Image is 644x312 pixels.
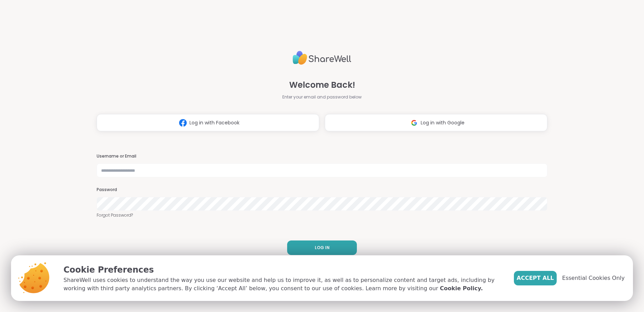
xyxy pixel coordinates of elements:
[64,264,503,276] p: Cookie Preferences
[287,240,357,255] button: LOG IN
[408,116,421,129] img: ShareWell Logomark
[517,274,554,282] span: Accept All
[440,284,483,293] a: Cookie Policy.
[189,119,240,126] span: Log in with Facebook
[315,245,330,251] span: LOG IN
[176,116,189,129] img: ShareWell Logomark
[97,153,547,159] h3: Username or Email
[282,94,362,100] span: Enter your email and password below
[97,212,547,218] a: Forgot Password?
[97,187,547,193] h3: Password
[514,271,557,285] button: Accept All
[289,79,355,91] span: Welcome Back!
[64,276,503,293] p: ShareWell uses cookies to understand the way you use our website and help us to improve it, as we...
[421,119,465,126] span: Log in with Google
[562,274,625,282] span: Essential Cookies Only
[325,114,547,131] button: Log in with Google
[293,48,351,68] img: ShareWell Logo
[97,114,319,131] button: Log in with Facebook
